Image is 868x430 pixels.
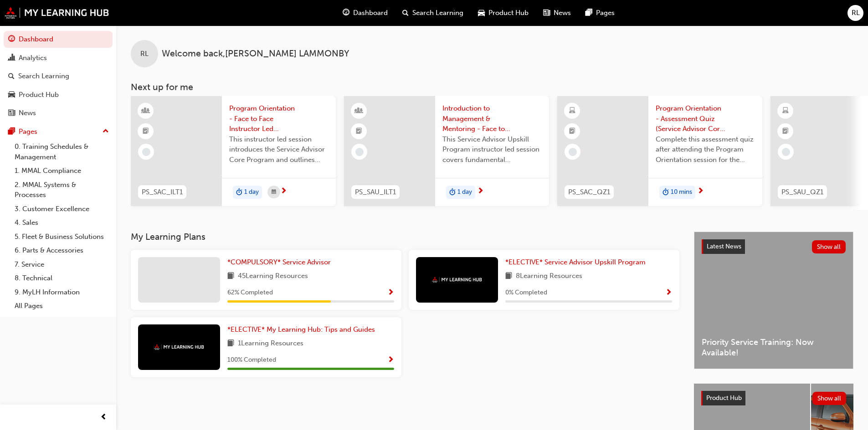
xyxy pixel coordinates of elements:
a: *ELECTIVE* Service Advisor Upskill Program [505,257,649,268]
div: Search Learning [18,71,69,81]
button: RL [847,5,863,21]
span: book-icon [227,338,234,349]
span: search-icon [8,72,15,81]
a: Analytics [4,50,113,66]
a: PS_SAC_ILT1Program Orientation - Face to Face Instructor Led Training (Service Advisor Core Progr... [131,96,336,206]
span: 1 Learning Resources [238,338,303,349]
span: book-icon [227,271,234,282]
button: Pages [4,123,113,140]
a: 8. Technical [11,271,113,285]
h3: My Learning Plans [131,232,679,242]
span: Search Learning [412,8,463,18]
a: search-iconSearch Learning [395,4,471,22]
div: Product Hub [19,90,59,100]
a: Dashboard [4,31,113,48]
a: Product Hub [4,86,113,103]
span: learningResourceType_INSTRUCTOR_LED-icon [143,105,149,117]
span: next-icon [280,187,287,196]
span: search-icon [402,7,409,19]
span: 0 % Completed [505,288,547,298]
button: DashboardAnalyticsSearch LearningProduct HubNews [4,29,113,123]
span: up-icon [103,126,109,137]
span: Introduction to Management & Mentoring - Face to Face Instructor Led Training (Service Advisor Up... [442,103,542,134]
span: 45 Learning Resources [238,271,308,282]
span: pages-icon [586,7,592,19]
span: PS_SAU_ILT1 [355,187,396,197]
a: Search Learning [4,68,113,85]
div: Pages [19,126,37,137]
span: next-icon [697,187,704,196]
span: PS_SAU_QZ1 [781,187,823,197]
span: duration-icon [236,187,242,198]
button: Show Progress [665,287,672,298]
a: news-iconNews [536,4,578,22]
a: All Pages [11,299,113,313]
h3: Next up for me [116,82,868,92]
a: 1. MMAL Compliance [11,164,113,178]
span: Priority Service Training: Now Available! [702,337,846,358]
a: 2. MMAL Systems & Processes [11,178,113,202]
a: 7. Service [11,258,113,272]
span: next-icon [477,187,484,196]
button: Show all [812,240,846,253]
span: Product Hub [488,8,529,18]
span: 62 % Completed [227,288,273,298]
div: News [19,108,36,118]
span: Complete this assessment quiz after attending the Program Orientation session for the Service Adv... [656,134,755,165]
a: car-iconProduct Hub [471,4,536,22]
span: learningResourceType_ELEARNING-icon [569,105,575,117]
span: Product Hub [706,394,742,402]
span: Program Orientation - Assessment Quiz (Service Advisor Core Program) [656,103,755,134]
span: duration-icon [449,187,456,198]
span: booktick-icon [356,126,362,137]
span: booktick-icon [569,126,575,137]
span: learningRecordVerb_NONE-icon [355,148,364,156]
img: mmal [154,344,204,350]
a: Latest NewsShow allPriority Service Training: Now Available! [694,232,853,369]
span: News [554,8,571,18]
span: news-icon [8,109,15,117]
a: guage-iconDashboard [335,4,395,22]
span: news-icon [543,7,550,19]
span: RL [852,8,860,18]
span: This instructor led session introduces the Service Advisor Core Program and outlines what you can... [229,134,329,165]
span: 1 day [244,187,259,197]
span: learningRecordVerb_NONE-icon [569,148,577,156]
a: PS_SAC_QZ1Program Orientation - Assessment Quiz (Service Advisor Core Program)Complete this asses... [557,96,762,206]
span: RL [140,49,149,59]
span: booktick-icon [782,126,789,137]
span: Pages [596,8,615,18]
img: mmal [432,277,482,283]
a: 3. Customer Excellence [11,202,113,216]
div: Analytics [19,53,47,63]
span: PS_SAC_ILT1 [142,187,183,197]
span: guage-icon [8,35,15,44]
span: Dashboard [353,8,388,18]
span: car-icon [8,91,15,99]
span: Show Progress [665,289,672,297]
a: 6. Parts & Accessories [11,243,113,258]
span: *ELECTIVE* Service Advisor Upskill Program [505,258,646,266]
span: car-icon [478,7,485,19]
span: learningResourceType_INSTRUCTOR_LED-icon [356,105,362,117]
a: Latest NewsShow all [702,239,846,254]
a: PS_SAU_ILT1Introduction to Management & Mentoring - Face to Face Instructor Led Training (Service... [344,96,549,206]
span: 8 Learning Resources [516,271,582,282]
span: 10 mins [671,187,692,197]
span: Latest News [707,243,741,250]
a: pages-iconPages [578,4,622,22]
img: mmal [5,7,109,19]
span: *COMPULSORY* Service Advisor [227,258,331,266]
a: *COMPULSORY* Service Advisor [227,257,334,268]
span: This Service Advisor Upskill Program instructor led session covers fundamental management styles ... [442,134,542,165]
a: 0. Training Schedules & Management [11,140,113,164]
a: Product HubShow all [701,391,846,405]
span: *ELECTIVE* My Learning Hub: Tips and Guides [227,325,375,334]
span: prev-icon [100,412,107,423]
a: *ELECTIVE* My Learning Hub: Tips and Guides [227,324,379,335]
span: learningResourceType_ELEARNING-icon [782,105,789,117]
span: guage-icon [343,7,349,19]
span: learningRecordVerb_NONE-icon [142,148,150,156]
